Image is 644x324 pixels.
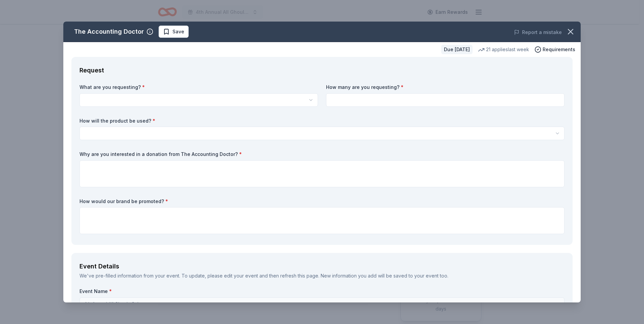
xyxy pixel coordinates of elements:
label: How will the product be used? [79,118,565,124]
button: Report a mistake [514,28,562,36]
div: Request [79,65,565,76]
span: Requirements [543,45,575,54]
span: Save [172,28,184,36]
label: How many are you requesting? [326,84,565,91]
button: Requirements [535,45,575,54]
div: We've pre-filled information from your event. To update, please edit your event and then refresh ... [79,272,565,280]
label: Why are you interested in a donation from The Accounting Doctor? [79,151,565,158]
div: 21 applies last week [478,45,529,54]
div: Event Details [79,261,565,272]
div: Due [DATE] [441,45,473,54]
label: How would our brand be promoted? [79,198,565,205]
label: Event Name [79,288,565,295]
button: Save [159,26,189,38]
div: The Accounting Doctor [74,26,144,37]
label: What are you requesting? [79,84,318,91]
